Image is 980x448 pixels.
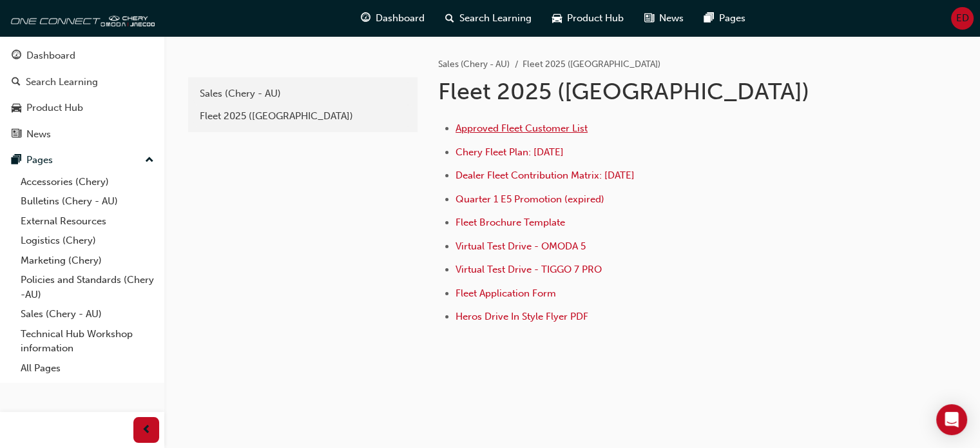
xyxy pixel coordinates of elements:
a: Chery Fleet Plan: [DATE] [456,146,564,158]
a: Logistics (Chery) [15,231,159,251]
img: oneconnect [6,5,155,31]
button: Pages [5,148,159,172]
h1: Fleet 2025 ([GEOGRAPHIC_DATA]) [438,77,861,106]
a: Dealer Fleet Contribution Matrix: [DATE] [456,170,635,181]
span: news-icon [644,10,654,26]
span: News [659,11,684,26]
span: Product Hub [567,11,624,26]
li: Fleet 2025 ([GEOGRAPHIC_DATA]) [523,57,660,72]
div: Fleet 2025 ([GEOGRAPHIC_DATA]) [200,109,406,124]
span: guage-icon [361,10,370,26]
a: news-iconNews [634,5,694,32]
span: Search Learning [459,11,532,26]
a: Accessories (Chery) [15,172,159,192]
span: search-icon [12,77,21,88]
a: Fleet 2025 ([GEOGRAPHIC_DATA]) [193,105,412,128]
span: car-icon [552,10,562,26]
a: Policies and Standards (Chery -AU) [15,270,159,304]
div: Product Hub [26,101,83,115]
button: ED [951,7,974,30]
a: Bulletins (Chery - AU) [15,191,159,211]
a: Sales (Chery - AU) [438,59,510,70]
a: Fleet Application Form [456,287,556,299]
div: Search Learning [26,75,98,90]
a: car-iconProduct Hub [542,5,634,32]
div: Sales (Chery - AU) [200,86,406,101]
a: Quarter 1 E5 Promotion (expired) [456,193,604,205]
button: DashboardSearch LearningProduct HubNews [5,41,159,148]
span: ED [956,11,969,26]
span: Dashboard [376,11,425,26]
a: Fleet Brochure Template [456,217,565,228]
span: news-icon [12,129,21,141]
span: Pages [719,11,745,26]
a: pages-iconPages [694,5,756,32]
a: search-iconSearch Learning [435,5,542,32]
span: search-icon [445,10,454,26]
a: Technical Hub Workshop information [15,324,159,358]
span: guage-icon [12,50,21,62]
a: Dashboard [5,44,159,68]
a: Virtual Test Drive - TIGGO 7 PRO [456,264,602,275]
div: Open Intercom Messenger [936,404,967,435]
a: External Resources [15,211,159,231]
span: prev-icon [142,422,151,438]
a: guage-iconDashboard [351,5,435,32]
a: All Pages [15,358,159,378]
a: Sales (Chery - AU) [193,83,412,105]
div: Dashboard [26,48,75,63]
span: up-icon [145,152,154,169]
a: Approved Fleet Customer List [456,122,588,134]
a: Product Hub [5,96,159,120]
a: Heros Drive In Style Flyer PDF [456,311,588,322]
div: Pages [26,153,53,168]
span: pages-icon [12,155,21,166]
a: Sales (Chery - AU) [15,304,159,324]
a: Marketing (Chery) [15,251,159,271]
a: News [5,122,159,146]
div: News [26,127,51,142]
a: Search Learning [5,70,159,94]
span: pages-icon [704,10,714,26]
a: Virtual Test Drive - OMODA 5 [456,240,586,252]
span: car-icon [12,102,21,114]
